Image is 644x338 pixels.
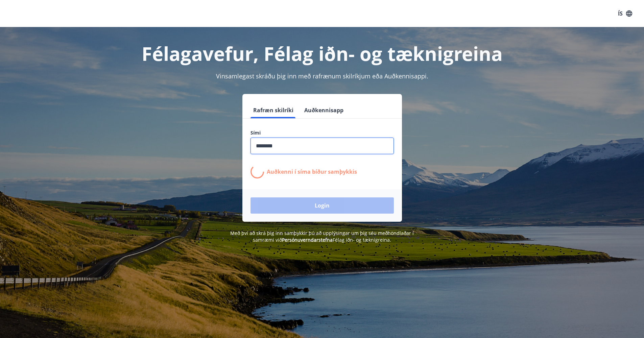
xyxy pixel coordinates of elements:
span: Með því að skrá þig inn samþykkir þú að upplýsingar um þig séu meðhöndlaðar í samræmi við Félag i... [230,230,414,243]
button: Rafræn skilríki [251,102,296,118]
a: Persónuverndarstefna [282,237,333,243]
h1: Félagavefur, Félag iðn- og tæknigreina [87,41,557,66]
button: ÍS [614,7,636,20]
label: Sími [251,129,394,136]
button: Auðkennisapp [302,102,346,118]
p: Auðkenni í síma bíður samþykkis [267,168,357,175]
span: Vinsamlegast skráðu þig inn með rafrænum skilríkjum eða Auðkennisappi. [216,72,428,80]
